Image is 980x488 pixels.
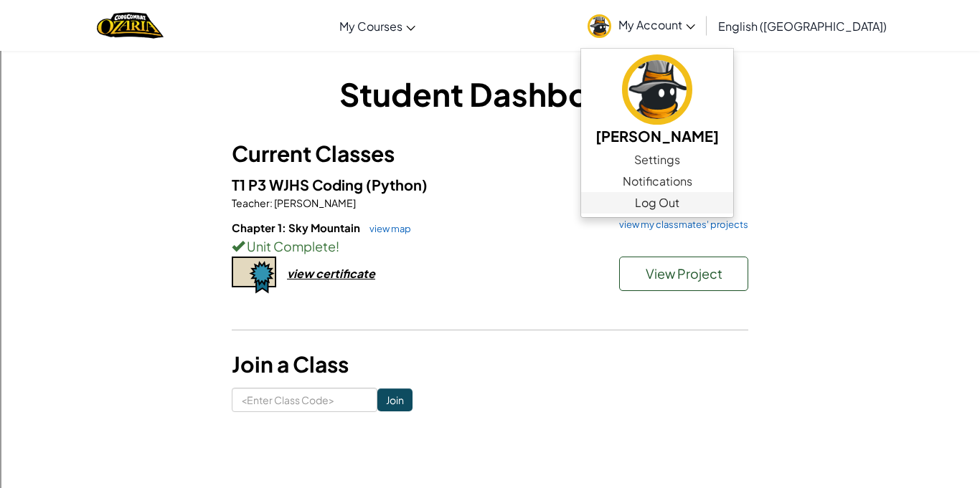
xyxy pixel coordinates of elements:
a: Notifications [581,171,733,192]
a: Log Out [581,192,733,214]
img: avatar [588,14,611,38]
div: Rename [6,83,974,96]
a: English ([GEOGRAPHIC_DATA]) [711,6,894,45]
div: Move To ... [6,32,974,44]
a: My Account [580,3,702,48]
span: English ([GEOGRAPHIC_DATA]) [718,19,887,34]
span: My Account [618,17,695,32]
a: Ozaria by CodeCombat logo [97,11,164,40]
div: Sign out [6,70,974,83]
a: My Courses [332,6,423,45]
img: avatar [622,54,692,125]
img: Home [97,11,164,40]
span: My Courses [339,19,402,34]
h5: [PERSON_NAME] [595,125,719,147]
div: Sort A > Z [6,6,974,19]
div: Sort New > Old [6,19,974,32]
span: Notifications [623,173,692,190]
div: Delete [6,44,974,57]
div: Move To ... [6,96,974,109]
div: Options [6,57,974,70]
a: [PERSON_NAME] [581,52,733,149]
a: Settings [581,149,733,171]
